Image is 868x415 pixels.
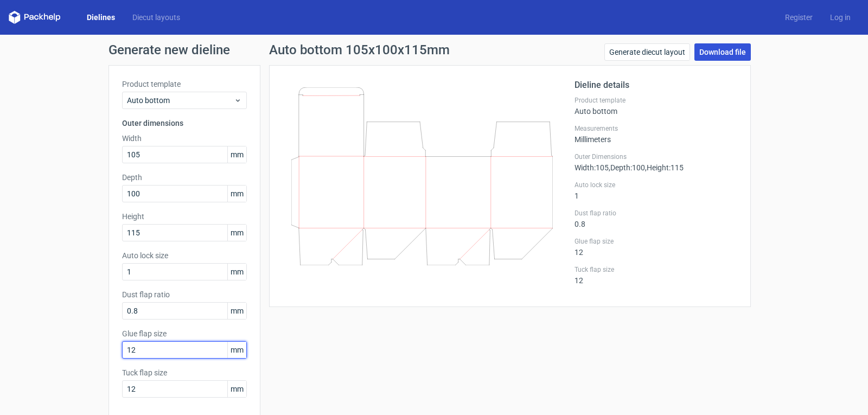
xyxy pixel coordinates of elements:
label: Width [122,133,247,144]
span: mm [227,264,246,280]
label: Auto lock size [575,181,737,189]
div: 12 [575,237,737,257]
span: Width : 105 [575,163,609,172]
label: Tuck flap size [575,265,737,274]
span: , Height : 115 [645,163,684,172]
h3: Outer dimensions [122,118,247,129]
div: 0.8 [575,209,737,228]
label: Product template [122,79,247,90]
h1: Auto bottom 105x100x115mm [269,43,450,56]
label: Outer Dimensions [575,152,737,161]
a: Download file [694,43,751,61]
div: 1 [575,181,737,200]
span: mm [227,381,246,397]
span: mm [227,146,246,163]
a: Generate diecut layout [604,43,690,61]
span: mm [227,186,246,202]
a: Register [776,12,821,23]
a: Diecut layouts [124,12,189,23]
a: Dielines [78,12,124,23]
div: Auto bottom [575,96,737,116]
label: Dust flap ratio [575,209,737,218]
h1: Generate new dieline [108,43,759,56]
label: Dust flap ratio [122,289,247,300]
label: Measurements [575,124,737,133]
label: Auto lock size [122,250,247,261]
span: mm [227,225,246,241]
label: Product template [575,96,737,105]
h2: Dieline details [575,79,737,92]
span: mm [227,303,246,319]
a: Log in [821,12,859,23]
div: Millimeters [575,124,737,144]
span: mm [227,342,246,358]
span: , Depth : 100 [609,163,645,172]
label: Height [122,211,247,222]
label: Depth [122,172,247,183]
label: Glue flap size [122,328,247,339]
label: Glue flap size [575,237,737,246]
div: 12 [575,265,737,285]
label: Tuck flap size [122,367,247,378]
span: Auto bottom [127,95,234,106]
